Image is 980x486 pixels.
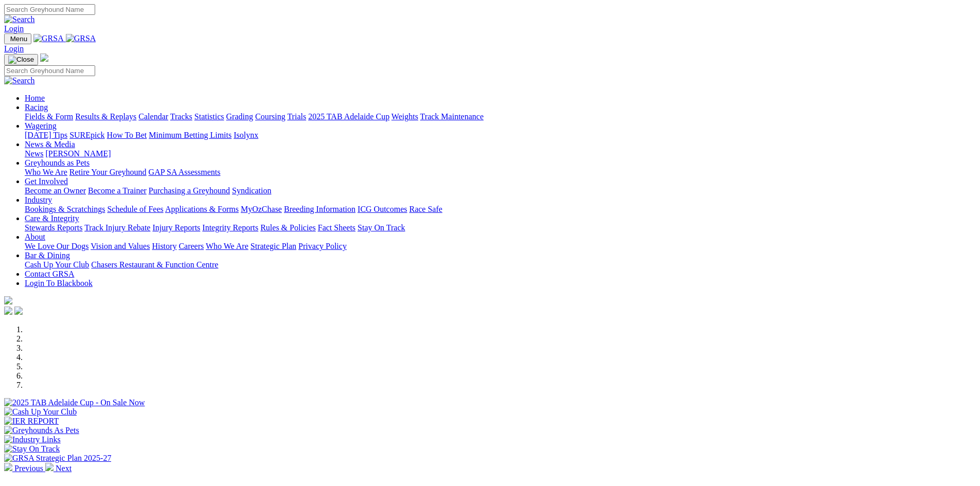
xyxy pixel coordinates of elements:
[179,242,204,250] a: Careers
[287,112,306,121] a: Trials
[91,260,218,269] a: Chasers Restaurant & Function Centre
[409,205,442,213] a: Race Safe
[25,149,976,158] div: News & Media
[226,112,253,121] a: Grading
[4,54,38,65] button: Toggle navigation
[91,242,150,250] a: Vision and Values
[25,186,976,195] div: Get Involved
[260,223,316,232] a: Rules & Policies
[194,112,224,121] a: Statistics
[4,44,24,53] a: Login
[4,407,77,417] img: Cash Up Your Club
[4,463,12,471] img: chevron-left-pager-white.svg
[107,131,147,139] a: How To Bet
[14,307,23,315] img: twitter.svg
[4,15,35,24] img: Search
[75,112,136,121] a: Results & Replays
[4,426,79,435] img: Greyhounds As Pets
[358,205,407,213] a: ICG Outcomes
[25,121,57,130] a: Wagering
[149,168,221,176] a: GAP SA Assessments
[69,168,147,176] a: Retire Your Greyhound
[25,260,89,269] a: Cash Up Your Club
[4,444,60,454] img: Stay On Track
[25,205,105,213] a: Bookings & Scratchings
[4,307,12,315] img: facebook.svg
[25,158,90,167] a: Greyhounds as Pets
[25,112,976,121] div: Racing
[318,223,355,232] a: Fact Sheets
[25,149,43,158] a: News
[25,186,86,195] a: Become an Owner
[33,34,64,43] img: GRSA
[4,33,31,44] button: Toggle navigation
[25,94,45,102] a: Home
[202,223,258,232] a: Integrity Reports
[4,417,59,426] img: IER REPORT
[25,260,976,269] div: Bar & Dining
[251,242,296,250] a: Strategic Plan
[40,53,48,62] img: logo-grsa-white.png
[25,131,67,139] a: [DATE] Tips
[56,464,72,473] span: Next
[45,464,72,473] a: Next
[84,223,150,232] a: Track Injury Rebate
[358,223,405,232] a: Stay On Track
[4,65,95,76] input: Search
[232,186,271,195] a: Syndication
[308,112,389,121] a: 2025 TAB Adelaide Cup
[170,112,192,121] a: Tracks
[25,103,48,112] a: Racing
[4,296,12,304] img: logo-grsa-white.png
[88,186,147,195] a: Become a Trainer
[25,223,82,232] a: Stewards Reports
[4,398,145,407] img: 2025 TAB Adelaide Cup - On Sale Now
[298,242,347,250] a: Privacy Policy
[10,35,27,43] span: Menu
[138,112,168,121] a: Calendar
[45,463,54,471] img: chevron-right-pager-white.svg
[25,168,976,177] div: Greyhounds as Pets
[255,112,286,121] a: Coursing
[25,232,45,241] a: About
[8,56,34,64] img: Close
[25,112,73,121] a: Fields & Form
[25,242,976,251] div: About
[4,4,95,15] input: Search
[25,131,976,140] div: Wagering
[45,149,111,158] a: [PERSON_NAME]
[149,186,230,195] a: Purchasing a Greyhound
[4,454,111,463] img: GRSA Strategic Plan 2025-27
[4,24,24,33] a: Login
[69,131,104,139] a: SUREpick
[420,112,484,121] a: Track Maintenance
[4,435,61,444] img: Industry Links
[25,177,68,186] a: Get Involved
[152,242,176,250] a: History
[25,214,79,223] a: Care & Integrity
[66,34,96,43] img: GRSA
[25,242,88,250] a: We Love Our Dogs
[25,223,976,232] div: Care & Integrity
[165,205,239,213] a: Applications & Forms
[25,269,74,278] a: Contact GRSA
[25,168,67,176] a: Who We Are
[4,76,35,85] img: Search
[391,112,418,121] a: Weights
[14,464,43,473] span: Previous
[152,223,200,232] a: Injury Reports
[284,205,355,213] a: Breeding Information
[234,131,258,139] a: Isolynx
[107,205,163,213] a: Schedule of Fees
[4,464,45,473] a: Previous
[25,140,75,149] a: News & Media
[206,242,248,250] a: Who We Are
[25,251,70,260] a: Bar & Dining
[25,205,976,214] div: Industry
[25,279,93,287] a: Login To Blackbook
[241,205,282,213] a: MyOzChase
[25,195,52,204] a: Industry
[149,131,231,139] a: Minimum Betting Limits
